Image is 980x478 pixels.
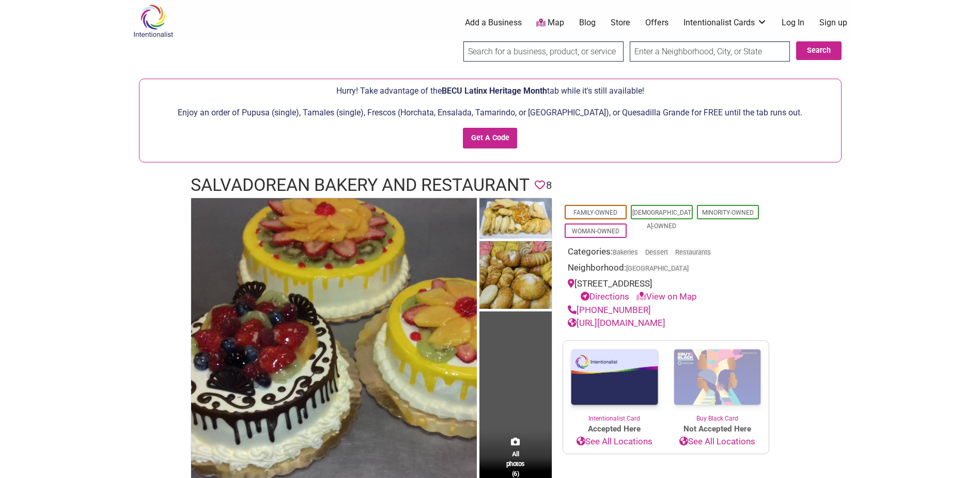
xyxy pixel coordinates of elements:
[579,17,596,28] a: Blog
[683,17,767,28] a: Intentionalist Cards
[442,86,547,96] span: BECU Latinx Heritage Month
[632,209,691,230] a: [DEMOGRAPHIC_DATA]-Owned
[145,84,836,98] p: Hurry! Take advantage of the tab while it's still available!
[191,173,530,198] h1: Salvadorean Bakery and Restaurant
[645,248,668,256] a: Dessert
[611,17,630,28] a: Store
[630,41,790,62] input: Enter a Neighborhood, City, or State
[145,106,836,119] p: Enjoy an order of Pupusa (single), Tamales (single), Frescos (Horchata, Ensalada, Tamarindo, or [...
[666,423,769,435] span: Not Accepted Here
[645,17,668,28] a: Offers
[463,128,517,149] input: Get A Code
[563,435,666,449] a: See All Locations
[536,17,564,29] a: Map
[129,4,178,38] img: Intentionalist
[463,41,624,62] input: Search for a business, product, or service
[796,41,842,60] button: Search
[465,17,522,28] a: Add a Business
[568,318,665,328] a: [URL][DOMAIN_NAME]
[626,265,689,272] span: [GEOGRAPHIC_DATA]
[666,341,769,414] img: Buy Black Card
[572,228,619,235] a: Woman-Owned
[581,291,629,302] a: Directions
[563,423,666,435] span: Accepted Here
[666,341,769,424] a: Buy Black Card
[568,245,764,261] div: Categories:
[568,305,651,315] a: [PHONE_NUMBER]
[573,209,617,216] a: Family-Owned
[702,209,754,216] a: Minority-Owned
[666,435,769,449] a: See All Locations
[568,261,764,277] div: Neighborhood:
[636,291,697,302] a: View on Map
[563,341,666,423] a: Intentionalist Card
[675,248,711,256] a: Restaurants
[819,17,847,28] a: Sign up
[568,277,764,304] div: [STREET_ADDRESS]
[613,248,638,256] a: Bakeries
[563,341,666,414] img: Intentionalist Card
[782,17,804,28] a: Log In
[546,177,552,193] span: 8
